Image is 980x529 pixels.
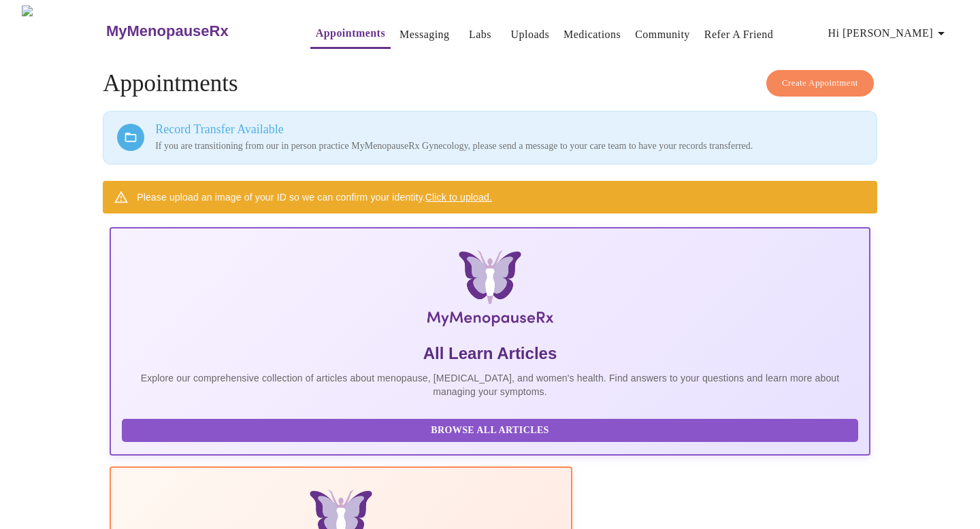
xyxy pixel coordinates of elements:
button: Create Appointment [766,70,874,97]
button: Refer a Friend [699,21,779,48]
button: Community [630,21,696,48]
a: Labs [469,25,491,44]
button: Uploads [506,21,555,48]
button: Browse All Articles [122,419,858,443]
a: MyMenopauseRx [104,7,282,55]
img: MyMenopauseRx Logo [236,250,744,332]
a: Messaging [399,25,449,44]
p: If you are transitioning from our in person practice MyMenopauseRx Gynecology, please send a mess... [155,139,863,153]
a: Uploads [511,25,550,44]
button: Appointments [310,20,391,49]
a: Community [635,25,690,44]
img: MyMenopauseRx Logo [22,5,104,56]
h3: Record Transfer Available [155,122,863,137]
a: Medications [563,25,621,44]
span: Create Appointment [782,75,858,91]
a: Appointments [316,24,385,43]
span: Browse All Articles [135,422,845,439]
a: Browse All Articles [122,424,862,435]
a: Click to upload. [425,192,492,203]
div: Please upload an image of your ID so we can confirm your identity. [137,185,492,209]
h3: MyMenopauseRx [106,22,229,40]
span: Hi [PERSON_NAME] [828,24,949,43]
button: Hi [PERSON_NAME] [823,20,955,47]
p: Explore our comprehensive collection of articles about menopause, [MEDICAL_DATA], and women's hea... [122,371,858,398]
h4: Appointments [103,70,877,97]
button: Labs [459,21,502,48]
a: Refer a Friend [704,25,774,44]
button: Medications [558,21,626,48]
button: Messaging [394,21,455,48]
h5: All Learn Articles [122,343,858,364]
